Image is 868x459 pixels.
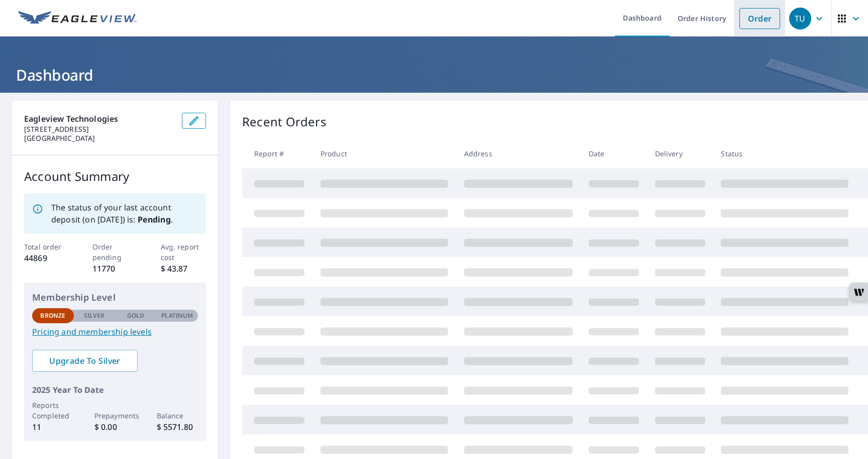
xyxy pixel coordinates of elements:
[138,214,171,225] b: Pending
[161,311,193,320] p: Platinum
[713,139,856,168] th: Status
[32,291,198,304] p: Membership Level
[24,242,70,252] p: Total order
[24,167,206,185] p: Account Summary
[40,311,65,320] p: Bronze
[32,421,74,433] p: 11
[456,139,581,168] th: Address
[32,350,138,372] a: Upgrade To Silver
[24,125,174,134] p: [STREET_ADDRESS]
[157,410,198,421] p: Balance
[127,311,144,320] p: Gold
[242,139,312,168] th: Report #
[94,410,136,421] p: Prepayments
[312,139,456,168] th: Product
[94,421,136,433] p: $ 0.00
[24,113,174,125] p: Eagleview Technologies
[242,113,327,131] p: Recent Orders
[12,65,856,85] h1: Dashboard
[581,139,647,168] th: Date
[161,263,206,275] p: $ 43.87
[92,242,138,263] p: Order pending
[739,8,780,29] a: Order
[51,201,198,225] p: The status of your last account deposit (on [DATE]) is: .
[789,8,811,30] div: TU
[40,355,130,366] span: Upgrade To Silver
[157,421,198,433] p: $ 5571.80
[32,400,74,421] p: Reports Completed
[92,263,138,275] p: 11770
[18,11,137,26] img: EV Logo
[647,139,713,168] th: Delivery
[32,326,198,338] a: Pricing and membership levels
[32,384,198,396] p: 2025 Year To Date
[24,252,70,264] p: 44869
[161,242,206,263] p: Avg. report cost
[24,134,174,143] p: [GEOGRAPHIC_DATA]
[84,311,105,320] p: Silver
